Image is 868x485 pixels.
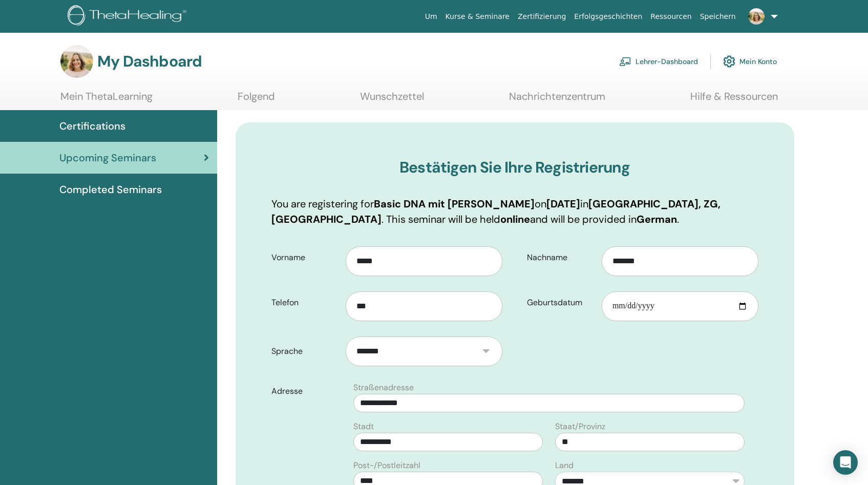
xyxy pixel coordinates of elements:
span: Upcoming Seminars [59,150,156,165]
img: default.jpg [748,8,765,25]
img: logo.png [68,5,190,28]
label: Vorname [264,248,346,267]
label: Geburtsdatum [519,293,602,312]
a: Mein Konto [723,50,777,73]
a: Erfolgsgeschichten [570,7,646,26]
b: online [500,213,530,226]
label: Straßenadresse [353,382,414,394]
img: cog.svg [723,53,735,70]
a: Um [421,7,441,26]
a: Lehrer-Dashboard [619,50,698,73]
label: Telefon [264,293,346,312]
h3: My Dashboard [97,52,202,71]
span: Completed Seminars [59,182,162,197]
b: [DATE] [546,197,580,210]
a: Folgend [238,90,275,110]
label: Staat/Provinz [555,420,605,433]
label: Stadt [353,420,374,433]
b: Basic DNA mit [PERSON_NAME] [374,197,535,210]
a: Kurse & Seminare [441,7,514,26]
a: Ressourcen [646,7,695,26]
label: Sprache [264,342,346,361]
span: Certifications [59,118,125,134]
a: Speichern [696,7,740,26]
label: Land [555,459,574,472]
a: Nachrichtenzentrum [509,90,605,110]
img: default.jpg [60,45,93,78]
a: Hilfe & Ressourcen [690,90,778,110]
label: Adresse [264,382,348,401]
a: Zertifizierung [514,7,570,26]
h3: Bestätigen Sie Ihre Registrierung [271,158,758,177]
label: Nachname [519,248,602,267]
b: German [637,213,677,226]
a: Mein ThetaLearning [60,90,153,110]
label: Post-/Postleitzahl [353,459,420,472]
a: Wunschzettel [360,90,424,110]
p: You are registering for on in . This seminar will be held and will be provided in . [271,196,758,227]
div: Open Intercom Messenger [833,450,858,475]
img: chalkboard-teacher.svg [619,57,631,66]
